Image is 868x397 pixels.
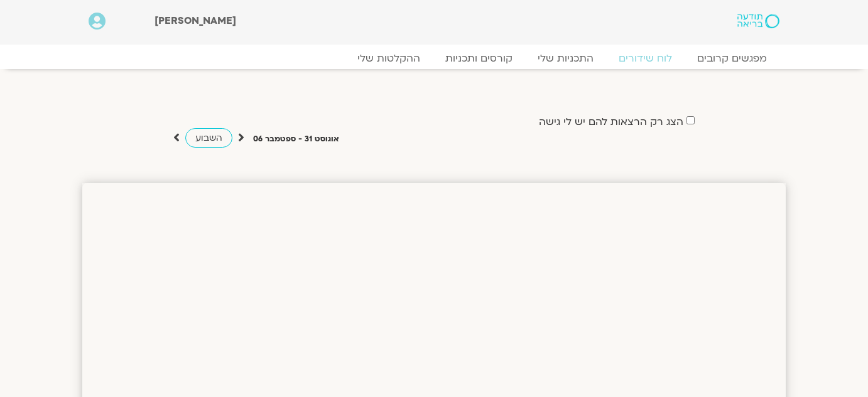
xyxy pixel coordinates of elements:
[525,52,606,65] a: התכניות שלי
[195,132,222,144] span: השבוע
[685,52,779,65] a: מפגשים קרובים
[433,52,525,65] a: קורסים ותכניות
[606,52,685,65] a: לוח שידורים
[253,133,339,146] p: אוגוסט 31 - ספטמבר 06
[185,128,232,148] a: השבוע
[89,52,779,65] nav: Menu
[345,52,433,65] a: ההקלטות שלי
[155,14,236,28] span: [PERSON_NAME]
[539,116,683,128] label: הצג רק הרצאות להם יש לי גישה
